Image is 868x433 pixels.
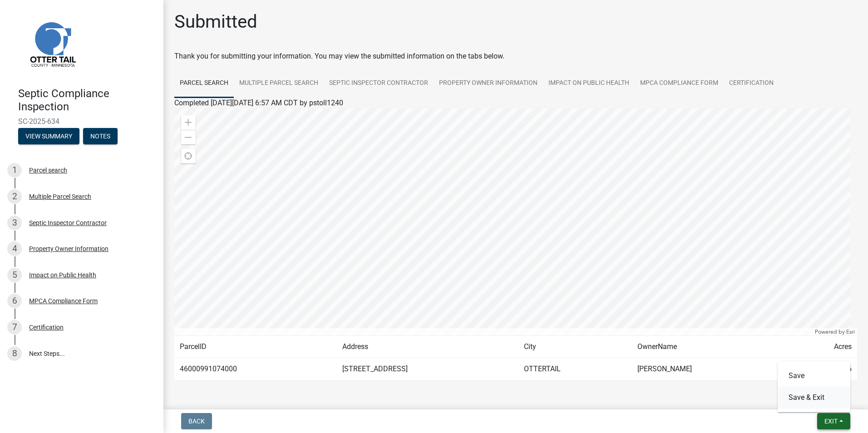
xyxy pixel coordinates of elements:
[174,51,857,62] div: Thank you for submitting your information. You may view the submitted information on the tabs below.
[29,220,107,226] div: Septic Inspector Contractor
[181,149,196,163] div: Find my location
[635,69,724,98] a: MPCA Compliance Form
[174,336,337,358] td: ParcelID
[234,69,324,98] a: Multiple Parcel Search
[181,130,196,144] div: Zoom out
[29,298,98,304] div: MPCA Compliance Form
[632,358,788,380] td: [PERSON_NAME]
[7,241,22,256] div: 4
[188,418,205,425] span: Back
[18,87,156,113] h4: Septic Compliance Inspection
[518,358,632,380] td: OTTERTAIL
[724,69,779,98] a: Certification
[846,329,855,335] a: Esri
[174,69,234,98] a: Parcel search
[18,133,79,140] wm-modal-confirm: Summary
[29,272,96,278] div: Impact on Public Health
[778,365,850,387] button: Save
[174,11,257,33] h1: Submitted
[181,115,196,130] div: Zoom in
[83,133,118,140] wm-modal-confirm: Notes
[518,336,632,358] td: City
[29,324,64,330] div: Certification
[788,358,857,380] td: 0.936
[632,336,788,358] td: OwnerName
[337,336,518,358] td: Address
[29,193,91,200] div: Multiple Parcel Search
[813,328,857,335] div: Powered by
[778,387,850,408] button: Save & Exit
[7,346,22,361] div: 8
[7,268,22,282] div: 5
[18,117,145,126] span: SC-2025-634
[778,361,850,412] div: Exit
[181,413,212,429] button: Back
[788,336,857,358] td: Acres
[824,418,838,425] span: Exit
[29,246,108,252] div: Property Owner Information
[7,294,22,308] div: 6
[543,69,635,98] a: Impact on Public Health
[7,216,22,230] div: 3
[434,69,543,98] a: Property Owner Information
[324,69,434,98] a: Septic Inspector Contractor
[7,163,22,177] div: 1
[174,358,337,380] td: 46000991074000
[18,10,86,78] img: Otter Tail County, Minnesota
[174,98,343,107] span: Completed [DATE][DATE] 6:57 AM CDT by pstoll1240
[337,358,518,380] td: [STREET_ADDRESS]
[7,189,22,204] div: 2
[7,320,22,335] div: 7
[18,128,79,144] button: View Summary
[817,413,850,429] button: Exit
[83,128,118,144] button: Notes
[29,167,67,173] div: Parcel search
